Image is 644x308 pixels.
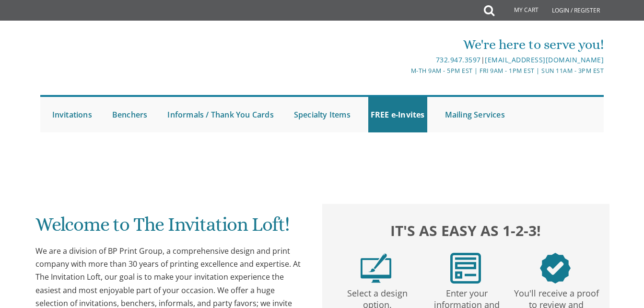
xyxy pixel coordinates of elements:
a: [EMAIL_ADDRESS][DOMAIN_NAME] [485,55,604,64]
img: step1.png [361,253,391,284]
a: FREE e-Invites [368,97,427,132]
a: 732.947.3597 [436,55,481,64]
img: step2.png [450,253,481,284]
a: Mailing Services [443,97,507,132]
a: Invitations [50,97,94,132]
div: | [229,54,604,66]
a: Benchers [110,97,150,132]
a: Informals / Thank You Cards [165,97,276,132]
h2: It's as easy as 1-2-3! [331,220,600,241]
a: Specialty Items [292,97,353,132]
a: My Cart [493,1,545,20]
div: M-Th 9am - 5pm EST | Fri 9am - 1pm EST | Sun 11am - 3pm EST [229,66,604,76]
img: step3.png [540,253,571,284]
div: We're here to serve you! [229,35,604,54]
h1: Welcome to The Invitation Loft! [35,214,304,242]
